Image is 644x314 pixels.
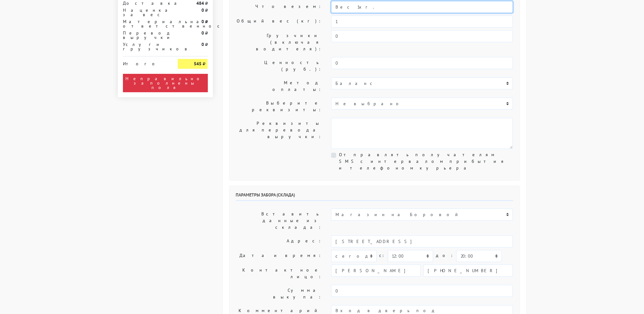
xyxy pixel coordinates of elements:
[118,8,173,17] div: Наценка за вес
[231,77,327,95] label: Метод оплаты:
[123,74,208,92] div: Неправильно заполнены поля
[123,59,169,66] div: Итого
[436,250,454,261] label: до:
[201,7,204,13] strong: 0
[231,30,327,54] label: Грузчики (включая водителя):
[231,250,327,262] label: Дата и время:
[339,151,513,171] label: Отправлять получателям SMS с интервалом прибытия и телефоном курьера
[231,265,327,282] label: Контактное лицо:
[196,0,204,6] strong: 484
[231,235,327,247] label: Адрес:
[118,31,173,40] div: Перевод выручки
[118,42,173,51] div: Услуги грузчиков
[118,19,173,28] div: Материальная ответственность
[201,19,204,24] strong: 0
[231,1,327,13] label: Что везем:
[231,57,327,75] label: Ценность (руб.):
[231,16,327,28] label: Общий вес (кг):
[201,42,204,47] strong: 0
[331,265,421,277] input: Имя
[423,265,513,277] input: Телефон
[231,98,327,115] label: Выберите реквизиты:
[231,208,327,233] label: Вставить данные из склада:
[118,1,173,5] div: Доставка
[379,250,385,261] label: c:
[201,30,204,36] strong: 0
[236,192,513,201] h6: Параметры забора (склада)
[194,61,201,67] strong: 545
[231,118,327,149] label: Реквизиты для перевода выручки:
[231,285,327,303] label: Сумма выкупа:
